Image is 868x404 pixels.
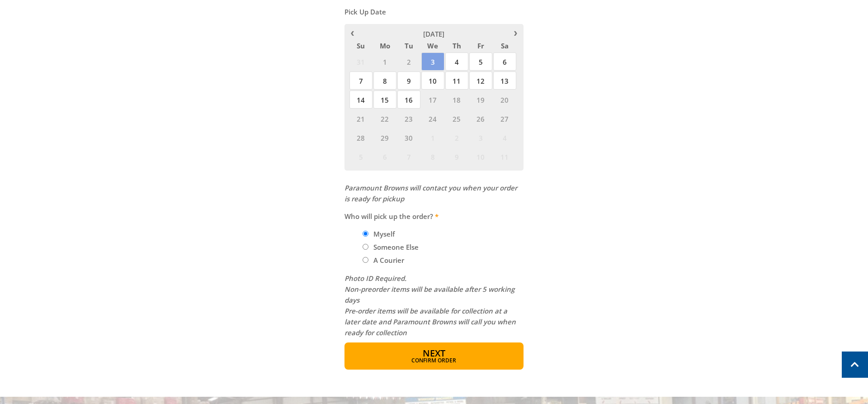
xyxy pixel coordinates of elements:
[445,90,468,109] span: 18
[370,226,398,242] label: Myself
[363,231,368,237] input: Please select who will pick up the order.
[493,71,516,90] span: 13
[493,109,516,128] span: 27
[344,211,524,222] label: Who will pick up the order?
[493,128,516,147] span: 4
[370,239,422,255] label: Someone Else
[373,109,396,128] span: 22
[344,183,517,203] em: Paramount Browns will contact you when your order is ready for pickup
[349,71,373,90] span: 7
[469,52,492,71] span: 5
[493,52,516,71] span: 6
[397,52,420,71] span: 2
[397,109,420,128] span: 23
[344,274,516,337] em: Photo ID Required. Non-preorder items will be available after 5 working days Pre-order items will...
[363,244,368,250] input: Please select who will pick up the order.
[373,71,396,90] span: 8
[397,90,420,109] span: 16
[349,147,373,166] span: 5
[370,252,407,268] label: A Courier
[373,90,396,109] span: 15
[363,257,368,263] input: Please select who will pick up the order.
[349,90,373,109] span: 14
[364,358,505,363] span: Confirm order
[421,90,444,109] span: 17
[349,109,373,128] span: 21
[349,52,373,71] span: 31
[344,342,524,370] button: Next Confirm order
[421,52,444,71] span: 3
[469,128,492,147] span: 3
[421,71,444,90] span: 10
[373,147,396,166] span: 6
[469,147,492,166] span: 10
[445,40,468,52] span: Th
[445,109,468,128] span: 25
[421,147,444,166] span: 8
[397,40,420,52] span: Tu
[421,40,444,52] span: We
[397,147,420,166] span: 7
[373,40,396,52] span: Mo
[493,90,516,109] span: 20
[445,71,468,90] span: 11
[349,40,373,52] span: Su
[349,128,373,147] span: 28
[469,90,492,109] span: 19
[397,71,420,90] span: 9
[344,6,524,17] label: Pick Up Date
[397,128,420,147] span: 30
[445,147,468,166] span: 9
[493,40,516,52] span: Sa
[445,128,468,147] span: 2
[469,109,492,128] span: 26
[493,147,516,166] span: 11
[423,347,445,359] span: Next
[469,71,492,90] span: 12
[421,109,444,128] span: 24
[469,40,492,52] span: Fr
[373,128,396,147] span: 29
[423,29,444,38] span: [DATE]
[421,128,444,147] span: 1
[445,52,468,71] span: 4
[373,52,396,71] span: 1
